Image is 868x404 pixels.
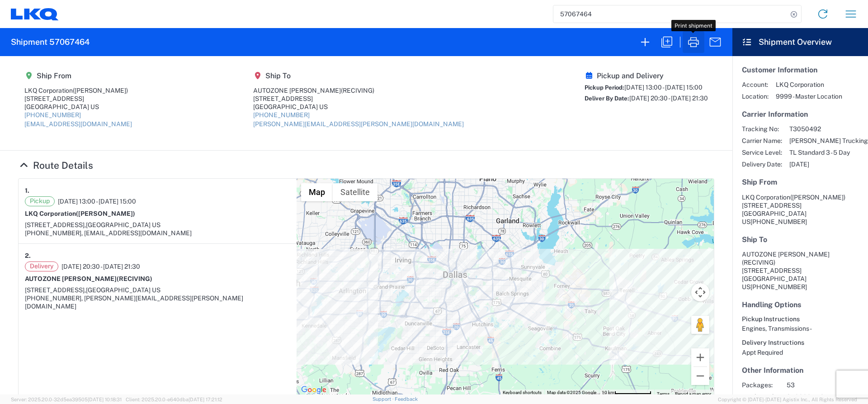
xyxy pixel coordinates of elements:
span: [PHONE_NUMBER] [750,283,807,290]
address: [GEOGRAPHIC_DATA] US [742,250,859,291]
span: Deliver By Date: [585,95,629,102]
span: (RECIVING) [742,259,775,266]
h6: Delivery Instructions [742,339,859,347]
div: Appt Required [742,348,859,356]
div: [PHONE_NUMBER], [EMAIL_ADDRESS][DOMAIN_NAME] [25,229,290,237]
span: [PERSON_NAME] Trucking [789,137,868,145]
span: T3050492 [789,125,868,133]
span: [DATE] 17:21:12 [189,397,222,402]
div: [STREET_ADDRESS] [253,95,464,103]
span: TL Standard 3 - 5 Day [789,148,868,157]
div: [GEOGRAPHIC_DATA] US [24,103,132,111]
h5: Handling Options [742,300,859,309]
span: Account: [742,81,769,89]
span: 350000 LBS [787,393,864,401]
span: Map data ©2025 Google [547,390,596,395]
span: [DATE] 13:00 - [DATE] 15:00 [58,197,136,205]
div: [PHONE_NUMBER], [PERSON_NAME][EMAIL_ADDRESS][PERSON_NAME][DOMAIN_NAME] [25,294,290,310]
h5: Customer Information [742,66,859,74]
h5: Ship To [742,235,859,244]
span: (RECIVING) [341,87,374,94]
span: Delivery [25,261,58,271]
div: AUTOZONE [PERSON_NAME] [253,86,464,95]
strong: 2. [25,250,31,261]
span: LKQ Corporation [742,194,790,201]
span: Copyright © [DATE]-[DATE] Agistix Inc., All Rights Reserved [718,395,857,404]
h5: Ship From [24,71,132,80]
a: Feedback [395,396,418,402]
a: Open this area in Google Maps (opens a new window) [299,384,329,396]
span: [PHONE_NUMBER] [750,218,807,225]
h6: Pickup Instructions [742,315,859,323]
h2: Shipment 57067464 [11,37,90,48]
span: Service Level: [742,148,782,157]
address: [GEOGRAPHIC_DATA] US [742,193,859,226]
div: Engines, Transmissions - [742,324,859,333]
strong: LKQ Corporation [25,210,135,217]
span: 10 km [602,390,614,395]
h5: Ship From [742,178,859,186]
span: [DATE] 13:00 - [DATE] 15:00 [624,84,703,91]
button: Drag Pegman onto the map to open Street View [691,316,709,334]
button: Keyboard shortcuts [503,390,542,396]
button: Map camera controls [691,283,709,301]
button: Show street map [301,183,333,201]
a: [PERSON_NAME][EMAIL_ADDRESS][PERSON_NAME][DOMAIN_NAME] [253,120,464,128]
span: Client: 2025.20.0-e640dba [126,397,222,402]
h5: Carrier Information [742,110,859,119]
span: [DATE] [789,160,868,168]
span: 9999 - Master Location [776,92,842,100]
strong: AUTOZONE [PERSON_NAME] [25,275,152,282]
span: [DATE] 10:18:31 [88,397,122,402]
span: [GEOGRAPHIC_DATA] US [86,286,160,294]
a: [PHONE_NUMBER] [24,111,81,119]
h5: Other Information [742,366,859,375]
span: Location: [742,92,769,100]
button: Show satellite imagery [333,183,377,201]
span: Carrier Name: [742,137,782,145]
img: Google [299,384,329,396]
span: [GEOGRAPHIC_DATA] US [86,221,160,228]
span: 53 [787,381,864,389]
a: Hide Details [18,160,93,171]
button: Map Scale: 10 km per 78 pixels [599,390,654,396]
span: [STREET_ADDRESS], [25,221,86,228]
span: ([PERSON_NAME]) [73,87,128,94]
header: Shipment Overview [732,28,868,56]
button: Zoom out [691,367,709,385]
a: [PHONE_NUMBER] [253,111,310,119]
span: [STREET_ADDRESS] [742,202,802,209]
span: Delivery Date: [742,160,782,168]
div: [STREET_ADDRESS] [24,95,132,103]
span: Tracking No: [742,125,782,133]
span: (RECIVING) [117,275,152,282]
span: [DATE] 20:30 - [DATE] 21:30 [629,95,708,102]
a: Terms [657,391,670,396]
span: Total Weight: [742,393,779,401]
span: [DATE] 20:30 - [DATE] 21:30 [61,262,140,271]
span: Server: 2025.20.0-32d5ea39505 [11,397,122,402]
input: Shipment, tracking or reference number [553,5,788,23]
div: [GEOGRAPHIC_DATA] US [253,103,464,111]
a: Support [373,396,395,402]
div: LKQ Corporation [24,86,132,95]
span: Packages: [742,381,779,389]
a: [EMAIL_ADDRESS][DOMAIN_NAME] [24,120,132,128]
span: ([PERSON_NAME]) [790,194,845,201]
strong: 1. [25,185,29,196]
h5: Pickup and Delivery [585,71,708,80]
span: LKQ Corporation [776,81,842,89]
span: Pickup [25,196,55,206]
span: Pickup Period: [585,84,624,91]
span: ([PERSON_NAME]) [76,210,135,217]
a: Report a map error [675,391,711,396]
span: [STREET_ADDRESS], [25,286,86,294]
h5: Ship To [253,71,464,80]
span: AUTOZONE [PERSON_NAME] [STREET_ADDRESS] [742,251,830,274]
button: Zoom in [691,348,709,366]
